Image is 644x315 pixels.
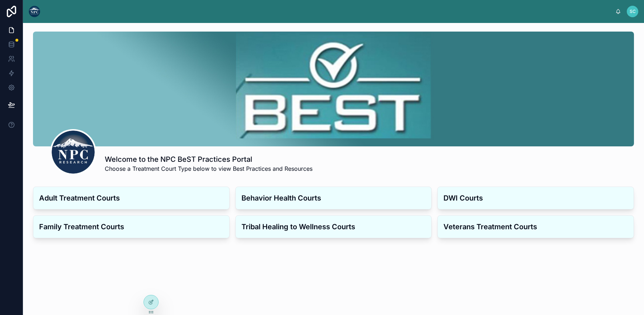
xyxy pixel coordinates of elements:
a: DWI Courts [437,187,634,210]
a: Behavior Health Courts [235,187,432,210]
h3: Veterans Treatment Courts [443,221,628,232]
a: Adult Treatment Courts [33,187,230,210]
a: Veterans Treatment Courts [437,215,634,238]
h3: Family Treatment Courts [39,221,224,232]
div: scrollable content [46,10,615,13]
h1: Welcome to the NPC BeST Practices Portal [105,154,312,164]
h3: Adult Treatment Courts [39,193,224,203]
span: Choose a Treatment Court Type below to view Best Practices and Resources [105,164,312,173]
span: SC [630,9,636,14]
a: Tribal Healing to Wellness Courts [235,215,432,238]
a: Family Treatment Courts [33,215,230,238]
h3: Tribal Healing to Wellness Courts [241,221,426,232]
h3: DWI Courts [443,193,628,203]
img: App logo [29,6,40,17]
h3: Behavior Health Courts [241,193,426,203]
